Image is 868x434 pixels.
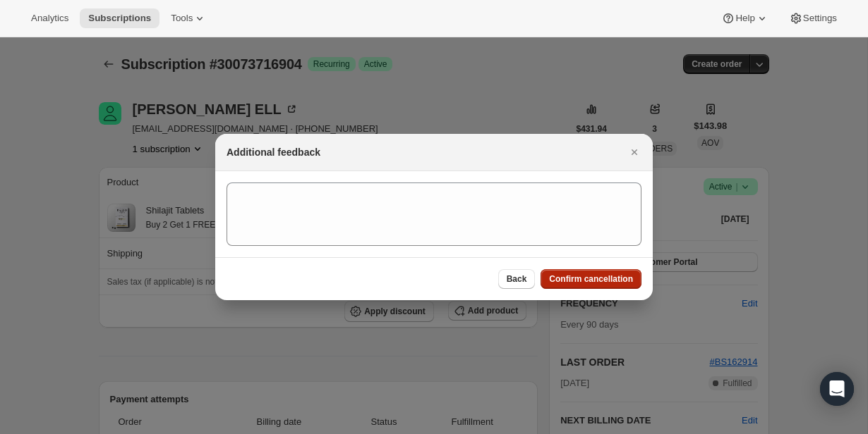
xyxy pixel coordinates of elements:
span: Back [507,273,527,285]
button: Tools [162,8,215,28]
span: Analytics [31,13,68,24]
button: Analytics [23,8,77,28]
h2: Additional feedback [227,145,320,159]
button: Subscriptions [80,8,159,28]
span: Confirm cancellation [549,273,633,285]
button: Confirm cancellation [541,269,641,289]
button: Help [713,8,777,28]
button: Close [625,142,644,162]
button: Settings [780,8,845,28]
span: Help [735,13,754,24]
span: Tools [171,13,193,24]
div: Open Intercom Messenger [820,372,854,406]
span: Subscriptions [88,13,151,24]
span: Settings [803,13,837,24]
button: Back [498,269,536,289]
